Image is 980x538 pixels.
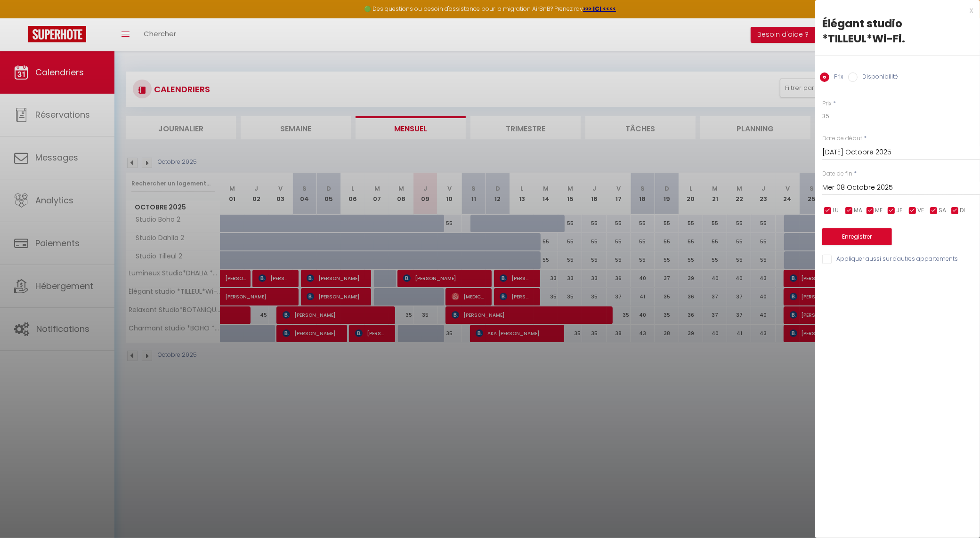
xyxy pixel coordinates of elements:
label: Disponibilité [858,72,898,83]
span: DI [960,206,965,215]
button: Enregistrer [822,228,892,245]
span: JE [896,206,902,215]
label: Date de début [822,134,862,143]
div: x [815,5,973,16]
label: Prix [829,72,843,83]
span: VE [917,206,924,215]
span: ME [875,206,883,215]
span: LU [833,206,839,215]
span: MA [854,206,862,215]
label: Date de fin [822,169,852,178]
label: Prix [822,99,832,108]
span: SA [939,206,946,215]
div: Élégant studio *TILLEUL*Wi-Fi. [822,16,973,46]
